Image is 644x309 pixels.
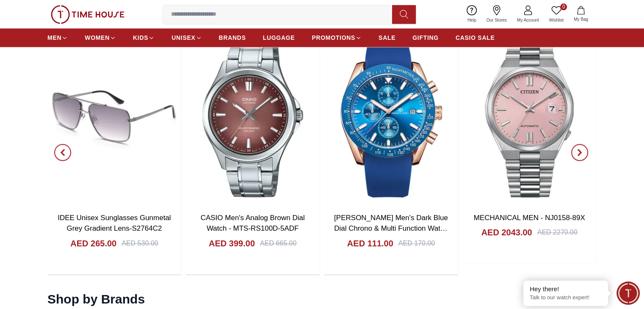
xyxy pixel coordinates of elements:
[122,238,158,248] div: AED 530.00
[85,33,110,42] span: WOMEN
[47,30,68,45] a: MEN
[379,33,395,42] span: SALE
[474,214,585,222] a: MECHANICAL MEN - NJ0158-89X
[51,5,124,24] img: ...
[312,30,362,45] a: PROMOTIONS
[186,30,320,205] img: CASIO Men's Analog Brown Dial Watch - MTS-RS100D-5ADF
[47,292,145,307] h2: Shop by Brands
[324,30,458,205] img: Kenneth Scott Men's Dark Blue Dial Chrono & Multi Function Watch - K23148-RSNN
[481,226,532,238] h4: AED 2043.00
[530,285,602,293] div: Hey there!
[334,214,448,243] a: [PERSON_NAME] Men's Dark Blue Dial Chrono & Multi Function Watch - K23148-RSNN
[219,30,246,45] a: BRANDS
[537,227,578,237] div: AED 2270.00
[171,30,202,45] a: UNISEX
[47,33,61,42] span: MEN
[312,33,355,42] span: PROMOTIONS
[546,17,567,23] span: Wishlist
[171,33,195,42] span: UNISEX
[464,17,480,23] span: Help
[379,30,395,45] a: SALE
[514,17,542,23] span: My Account
[263,33,295,42] span: LUGGAGE
[616,281,640,305] div: Chat Widget
[260,238,296,248] div: AED 665.00
[85,30,116,45] a: WOMEN
[570,16,591,22] span: My Bag
[462,30,596,205] img: MECHANICAL MEN - NJ0158-89X
[133,33,148,42] span: KIDS
[560,3,567,10] span: 0
[47,30,181,205] img: IDEE Unisex Sunglasses Gunmetal Grey Gradient Lens-S2764C2
[133,30,155,45] a: KIDS
[201,214,305,233] a: CASIO Men's Analog Brown Dial Watch - MTS-RS100D-5ADF
[456,30,495,45] a: CASIO SALE
[58,214,171,233] a: IDEE Unisex Sunglasses Gunmetal Grey Gradient Lens-S2764C2
[263,30,295,45] a: LUGGAGE
[209,237,255,249] h4: AED 399.00
[398,238,435,248] div: AED 170.00
[70,237,116,249] h4: AED 265.00
[481,3,512,25] a: Our Stores
[483,17,510,23] span: Our Stores
[544,3,569,25] a: 0Wishlist
[412,33,439,42] span: GIFTING
[219,33,246,42] span: BRANDS
[347,237,393,249] h4: AED 111.00
[456,33,495,42] span: CASIO SALE
[462,3,481,25] a: Help
[530,294,602,301] p: Talk to our watch expert!
[412,30,439,45] a: GIFTING
[569,4,593,24] button: My Bag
